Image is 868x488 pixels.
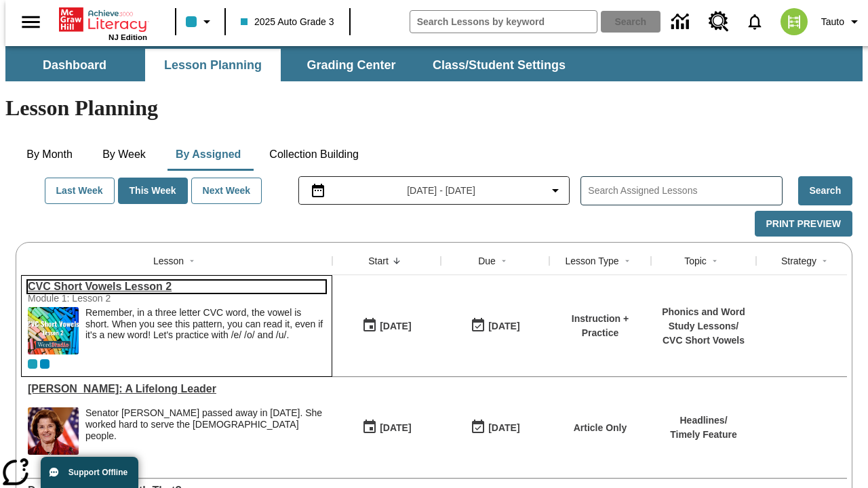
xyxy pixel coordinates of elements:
[28,293,231,304] div: Module 1: Lesson 2
[85,407,325,441] div: Senator [PERSON_NAME] passed away in [DATE]. She worked hard to serve the [DEMOGRAPHIC_DATA] people.
[28,407,79,455] img: Senator Dianne Feinstein of California smiles with the U.S. flag behind her.
[357,313,416,339] button: 09/18/25: First time the lesson was available
[368,254,389,268] div: Start
[478,254,496,268] div: Due
[663,3,701,41] a: Data Center
[821,15,844,29] span: Tauto
[45,178,115,204] button: Last Week
[547,182,564,199] svg: Collapse Date Range Filter
[28,307,79,354] img: CVC Short Vowels Lesson 2.
[108,33,147,41] span: NJ Edition
[737,4,772,39] a: Notifications
[619,253,635,269] button: Sort
[304,182,564,199] button: Select the date range menu item
[781,254,816,268] div: Strategy
[184,253,200,269] button: Sort
[11,2,51,42] button: Open side menu
[5,96,863,121] h1: Lesson Planning
[410,11,597,33] input: search field
[380,318,411,335] div: [DATE]
[40,359,50,369] div: OL 2025 Auto Grade 4
[574,421,627,435] p: Article Only
[28,359,37,369] div: Current Class
[165,138,252,171] button: By Assigned
[59,5,147,41] div: Home
[380,420,411,436] div: [DATE]
[755,211,852,237] button: Print Preview
[16,138,83,171] button: By Month
[43,58,106,73] span: Dashboard
[422,49,576,81] button: Class/Student Settings
[153,254,184,268] div: Lesson
[658,305,749,333] p: Phonics and Word Study Lessons /
[556,312,644,340] p: Instruction + Practice
[772,4,816,39] button: Select a new avatar
[684,254,707,268] div: Topic
[816,253,833,269] button: Sort
[389,253,405,269] button: Sort
[28,281,325,293] a: CVC Short Vowels Lesson 2, Lessons
[357,415,416,441] button: 09/18/25: First time the lesson was available
[781,8,808,35] img: avatar image
[145,49,281,81] button: Lesson Planning
[90,138,158,171] button: By Week
[488,420,519,436] div: [DATE]
[670,428,737,442] p: Timely Feature
[707,253,723,269] button: Sort
[164,58,262,73] span: Lesson Planning
[565,254,618,268] div: Lesson Type
[258,138,370,171] button: Collection Building
[5,49,578,81] div: SubNavbar
[59,6,147,33] a: Home
[28,281,325,293] div: CVC Short Vowels Lesson 2
[7,49,142,81] button: Dashboard
[816,9,868,34] button: Profile/Settings
[701,3,737,40] a: Resource Center, Will open in new tab
[433,58,566,73] span: Class/Student Settings
[466,415,524,441] button: 09/18/25: Last day the lesson can be accessed
[307,58,395,73] span: Grading Center
[191,178,262,204] button: Next Week
[658,333,749,348] p: CVC Short Vowels
[466,313,524,339] button: 09/18/25: Last day the lesson can be accessed
[85,307,325,354] div: Remember, in a three letter CVC word, the vowel is short. When you see this pattern, you can read...
[588,181,781,201] input: Search Assigned Lessons
[28,383,325,395] a: Dianne Feinstein: A Lifelong Leader, Lessons
[798,176,852,205] button: Search
[670,413,737,428] p: Headlines /
[241,15,334,29] span: 2025 Auto Grade 3
[407,184,475,198] span: [DATE] - [DATE]
[118,178,188,204] button: This Week
[68,468,127,477] span: Support Offline
[41,457,138,488] button: Support Offline
[5,46,863,81] div: SubNavbar
[488,318,519,335] div: [DATE]
[180,9,220,34] button: Class color is light blue. Change class color
[28,383,325,395] div: Dianne Feinstein: A Lifelong Leader
[85,407,325,455] div: Senator Dianne Feinstein passed away in September 2023. She worked hard to serve the American peo...
[85,307,325,341] p: Remember, in a three letter CVC word, the vowel is short. When you see this pattern, you can read...
[496,253,512,269] button: Sort
[283,49,419,81] button: Grading Center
